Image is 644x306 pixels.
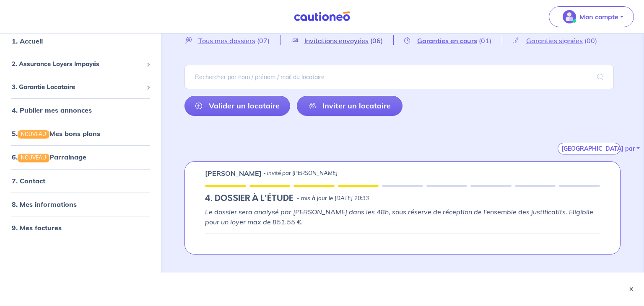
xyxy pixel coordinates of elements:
[304,36,369,45] span: Invitations envoyées
[3,56,158,72] div: 2. Assurance Loyers Impayés
[479,36,491,45] span: (01)
[297,194,369,203] p: - mis à jour le [DATE] 20:33
[205,208,593,226] em: Le dossier sera analysé par [PERSON_NAME] dans les 48h, sous réserve de réception de l’ensemble d...
[205,193,600,203] div: state: RENTER-DOCUMENTS-TO-EVALUATE, Context: IN-LANDLORD,IN-LANDLORD-NO-CERTIFICATE
[184,36,280,44] a: Tous mes dossiers(07)
[3,33,158,49] div: 1. Accueil
[579,12,618,22] p: Mon compte
[12,153,86,161] a: 6.NOUVEAUParrainage
[12,82,143,92] span: 3. Garantie Locataire
[12,59,143,69] span: 2. Assurance Loyers Impayés
[12,106,92,114] a: 4. Publier mes annonces
[205,193,293,203] h5: 4. DOSSIER À L'ÉTUDE
[12,37,43,45] a: 1. Accueil
[12,200,77,208] a: 8. Mes informations
[3,79,158,95] div: 3. Garantie Locataire
[3,149,158,165] div: 6.NOUVEAUParrainage
[584,36,597,45] span: (00)
[558,143,621,154] button: [GEOGRAPHIC_DATA] par
[205,168,262,178] p: [PERSON_NAME]
[3,125,158,142] div: 5.NOUVEAUMes bons plans
[280,36,393,44] a: Invitations envoyées(06)
[3,172,158,189] div: 7. Contact
[627,285,636,293] button: ×
[263,169,338,177] p: - invité par [PERSON_NAME]
[3,196,158,213] div: 8. Mes informations
[198,36,255,45] span: Tous mes dossiers
[502,36,608,44] a: Garanties signées(00)
[3,219,158,236] div: 9. Mes factures
[549,6,634,27] button: illu_account_valid_menu.svgMon compte
[12,224,62,232] a: 9. Mes factures
[257,36,270,45] span: (07)
[394,36,502,44] a: Garanties en cours(01)
[291,11,353,22] img: Cautioneo
[12,129,100,138] a: 5.NOUVEAUMes bons plans
[526,36,583,45] span: Garanties signées
[184,96,290,116] a: Valider un locataire
[184,65,614,89] input: Rechercher par nom / prénom / mail du locataire
[3,102,158,118] div: 4. Publier mes annonces
[563,10,576,23] img: illu_account_valid_menu.svg
[12,177,45,185] a: 7. Contact
[587,65,614,89] span: search
[370,36,383,45] span: (06)
[297,96,402,116] a: Inviter un locataire
[417,36,477,45] span: Garanties en cours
